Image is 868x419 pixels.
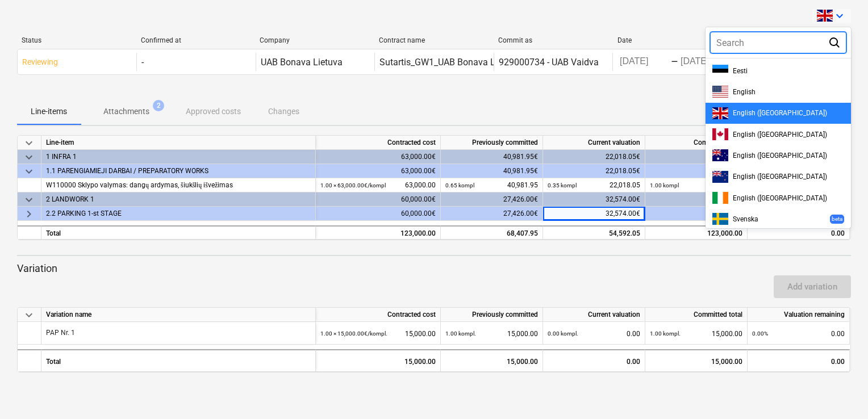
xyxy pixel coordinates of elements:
span: Svenska [733,215,758,223]
span: English ([GEOGRAPHIC_DATA]) [733,173,827,181]
span: English ([GEOGRAPHIC_DATA]) [733,152,827,160]
span: English ([GEOGRAPHIC_DATA]) [733,194,827,202]
span: English [733,88,756,96]
span: Eesti [733,67,748,75]
span: English ([GEOGRAPHIC_DATA]) [733,131,827,139]
p: beta [832,215,842,223]
span: English ([GEOGRAPHIC_DATA]) [733,109,827,117]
